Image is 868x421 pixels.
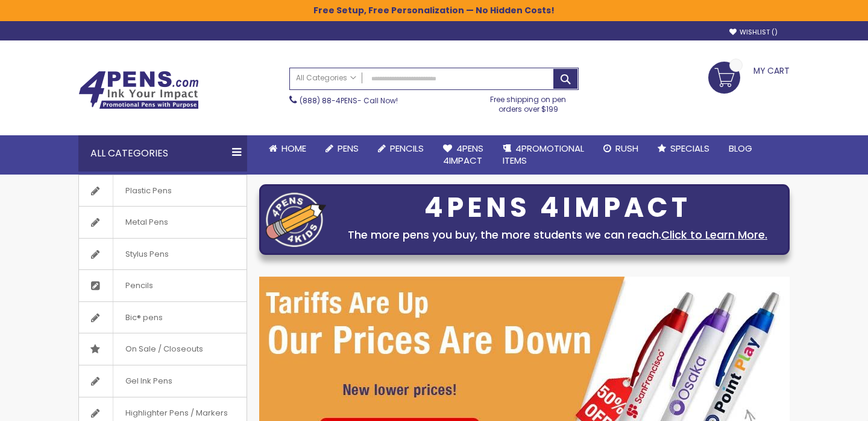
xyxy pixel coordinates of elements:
a: Metal Pens [79,207,247,238]
span: Pens [338,142,359,155]
a: Pens [316,135,368,162]
a: 4Pens4impact [433,135,493,175]
a: Gel Ink Pens [79,365,247,397]
a: 4PROMOTIONALITEMS [493,135,594,175]
a: Plastic Pens [79,175,247,207]
span: Bic® pens [113,302,175,333]
div: The more pens you buy, the more students we can reach. [332,227,783,243]
div: All Categories [78,135,247,172]
span: All Categories [296,73,356,83]
a: Wishlist [729,28,778,37]
span: 4Pens 4impact [443,142,483,167]
span: Blog [729,142,752,155]
span: Stylus Pens [113,239,181,270]
a: (888) 88-4PENS [300,95,357,106]
img: 4Pens Custom Pens and Promotional Products [78,71,199,109]
span: Pencils [113,270,165,301]
span: Metal Pens [113,207,180,238]
a: Home [259,135,316,162]
a: Rush [594,135,648,162]
span: On Sale / Closeouts [113,333,215,365]
a: On Sale / Closeouts [79,333,247,365]
span: Rush [615,142,638,155]
span: Gel Ink Pens [113,365,184,397]
div: Free shipping on pen orders over $199 [478,90,579,114]
a: Click to Learn More. [661,227,767,242]
a: All Categories [290,68,362,88]
div: 4PENS 4IMPACT [332,195,783,220]
img: four_pen_logo.png [266,192,326,247]
a: Specials [648,135,719,162]
a: Bic® pens [79,302,247,333]
span: Home [281,142,306,155]
span: 4PROMOTIONAL ITEMS [503,142,584,167]
span: Specials [670,142,709,155]
span: Pencils [390,142,424,155]
span: - Call Now! [300,95,398,106]
a: Pencils [79,270,247,301]
a: Pencils [368,135,433,162]
a: Blog [719,135,762,162]
span: Plastic Pens [113,175,184,207]
a: Stylus Pens [79,239,247,270]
